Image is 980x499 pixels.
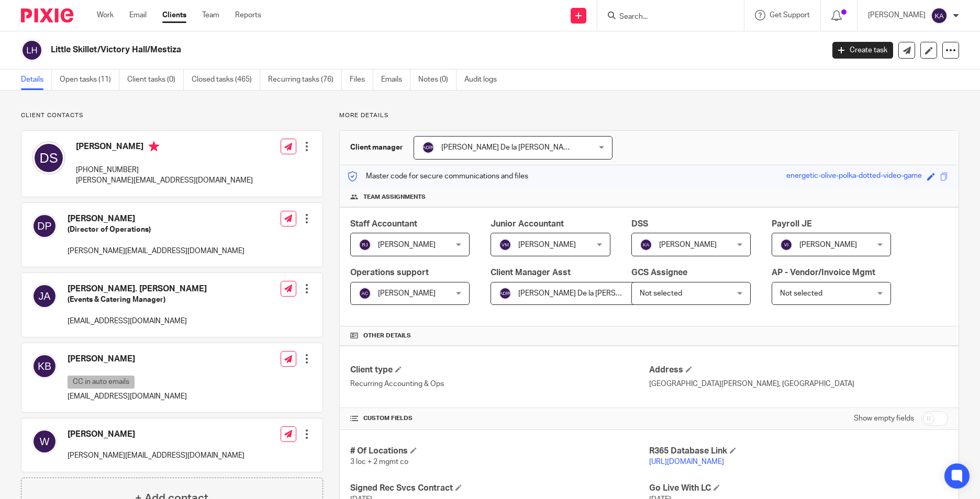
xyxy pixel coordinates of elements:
img: svg%3E [931,7,948,24]
span: Staff Accountant [350,220,417,228]
img: svg%3E [499,239,511,251]
a: Closed tasks (465) [192,70,260,90]
a: Open tasks (11) [60,70,119,90]
img: svg%3E [359,239,371,251]
img: svg%3E [32,283,57,309]
h4: CUSTOM FIELDS [350,414,649,423]
img: svg%3E [32,213,57,239]
p: Client contacts [21,111,323,120]
span: Get Support [770,12,810,19]
label: Show empty fields [854,413,914,424]
h4: Go Live With LC [649,483,948,494]
p: [GEOGRAPHIC_DATA][PERSON_NAME], [GEOGRAPHIC_DATA] [649,379,948,389]
span: Junior Accountant [491,220,564,228]
span: Operations support [350,268,429,277]
span: AP - Vendor/Invoice Mgmt [772,268,875,277]
a: Notes (0) [418,70,456,90]
h4: [PERSON_NAME] [68,213,244,224]
h4: [PERSON_NAME]. [PERSON_NAME] [68,283,207,294]
p: [PHONE_NUMBER] [76,165,253,175]
a: Details [21,70,52,90]
img: Pixie [21,8,73,22]
span: 3 loc + 2 mgmt co [350,458,408,466]
h4: # Of Locations [350,446,649,457]
span: DSS [631,220,648,228]
a: Work [97,10,114,20]
img: svg%3E [32,354,57,379]
span: [PERSON_NAME] De la [PERSON_NAME] [518,290,653,297]
img: svg%3E [640,239,652,251]
p: [PERSON_NAME] [868,10,926,20]
img: svg%3E [32,141,65,175]
a: Files [350,70,373,90]
p: Recurring Accounting & Ops [350,379,649,389]
img: svg%3E [21,39,43,61]
img: svg%3E [32,429,57,454]
p: More details [339,111,959,120]
span: Other details [363,332,411,340]
img: svg%3E [499,287,511,300]
p: Master code for secure communications and files [348,171,528,182]
span: [PERSON_NAME] [799,241,857,248]
a: Reports [235,10,261,20]
h3: Client manager [350,142,403,153]
span: [PERSON_NAME] [659,241,717,248]
h4: Address [649,365,948,376]
a: [URL][DOMAIN_NAME] [649,458,724,466]
h4: Signed Rec Svcs Contract [350,483,649,494]
h5: (Director of Operations) [68,224,244,235]
h5: (Events & Catering Manager) [68,294,207,305]
h2: Little Skillet/Victory Hall/Mestiza [51,44,663,55]
span: [PERSON_NAME] [378,241,436,248]
img: svg%3E [780,239,793,251]
div: energetic-olive-polka-dotted-video-game [786,171,922,183]
p: [PERSON_NAME][EMAIL_ADDRESS][DOMAIN_NAME] [68,246,244,256]
h4: [PERSON_NAME] [68,354,187,365]
p: [EMAIL_ADDRESS][DOMAIN_NAME] [68,391,187,402]
a: Recurring tasks (76) [268,70,342,90]
span: Client Manager Asst [491,268,571,277]
span: [PERSON_NAME] [518,241,576,248]
a: Client tasks (0) [127,70,184,90]
span: [PERSON_NAME] De la [PERSON_NAME] [441,144,576,151]
span: Not selected [640,290,682,297]
p: CC in auto emails [68,376,135,389]
h4: Client type [350,365,649,376]
input: Search [618,13,712,22]
a: Audit logs [464,70,505,90]
h4: [PERSON_NAME] [76,141,253,154]
a: Clients [162,10,186,20]
a: Email [129,10,147,20]
span: Not selected [780,290,822,297]
p: [EMAIL_ADDRESS][DOMAIN_NAME] [68,316,207,326]
a: Create task [832,42,893,59]
img: svg%3E [359,287,371,300]
a: Emails [381,70,410,90]
span: Team assignments [363,193,426,201]
span: GCS Assignee [631,268,687,277]
h4: [PERSON_NAME] [68,429,244,440]
span: [PERSON_NAME] [378,290,436,297]
a: Team [202,10,219,20]
span: Payroll JE [772,220,812,228]
i: Primary [149,141,159,152]
p: [PERSON_NAME][EMAIL_ADDRESS][DOMAIN_NAME] [76,175,253,186]
h4: R365 Database Link [649,446,948,457]
p: [PERSON_NAME][EMAIL_ADDRESS][DOMAIN_NAME] [68,450,244,461]
img: svg%3E [422,141,435,154]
